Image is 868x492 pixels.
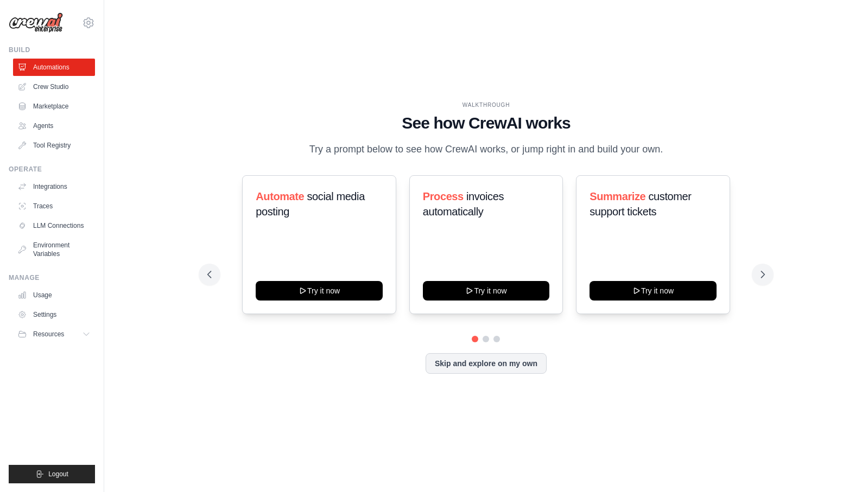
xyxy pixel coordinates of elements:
[13,217,95,234] a: LLM Connections
[590,190,691,218] span: customer support tickets
[9,12,63,33] img: Logo
[423,190,504,218] span: invoices automatically
[9,465,95,483] button: Logout
[13,286,95,304] a: Usage
[256,190,365,218] span: social media posting
[33,330,64,338] span: Resources
[590,190,645,202] span: Summarize
[423,281,549,301] button: Try it now
[13,325,95,343] button: Resources
[207,113,764,133] h1: See how CrewAI works
[13,306,95,323] a: Settings
[13,78,95,95] a: Crew Studio
[256,281,382,301] button: Try it now
[303,142,668,157] p: Try a prompt below to see how CrewAI works, or jump right in and build your own.
[13,178,95,195] a: Integrations
[13,137,95,154] a: Tool Registry
[9,46,95,54] div: Build
[13,59,95,76] a: Automations
[256,190,304,202] span: Automate
[423,190,464,202] span: Process
[13,237,95,263] a: Environment Variables
[13,98,95,115] a: Marketplace
[48,470,68,478] span: Logout
[590,281,716,301] button: Try it now
[9,165,95,174] div: Operate
[13,117,95,135] a: Agents
[13,197,95,215] a: Traces
[426,353,547,374] button: Skip and explore on my own
[9,273,95,282] div: Manage
[207,101,764,109] div: WALKTHROUGH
